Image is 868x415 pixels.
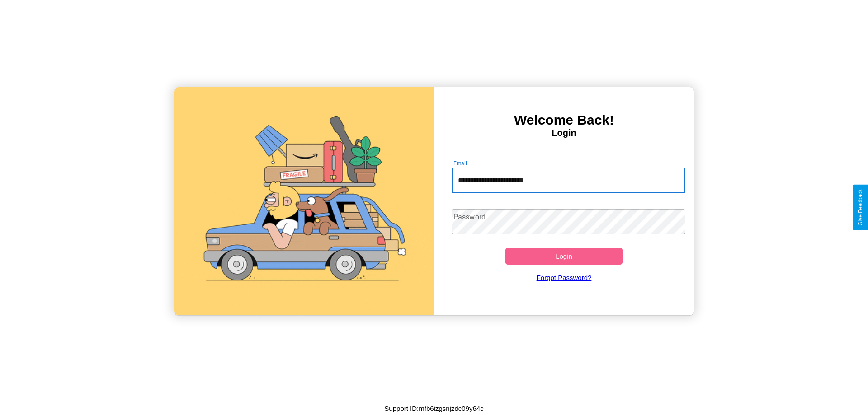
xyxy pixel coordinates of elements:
[857,189,863,226] div: Give Feedback
[434,128,694,138] h4: Login
[384,402,483,415] p: Support ID: mfb6izgsnjzdc09y64c
[174,87,434,315] img: gif
[447,265,681,290] a: Forgot Password?
[453,159,467,167] label: Email
[434,112,694,128] h3: Welcome Back!
[505,248,623,265] button: Login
